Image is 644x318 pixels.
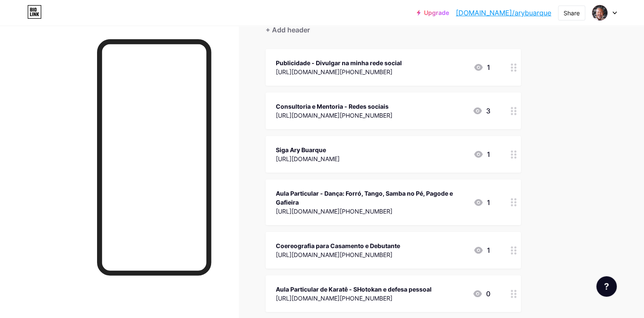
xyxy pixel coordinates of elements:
div: [URL][DOMAIN_NAME][PHONE_NUMBER] [276,250,400,259]
div: 3 [472,106,490,116]
div: 1 [473,245,490,255]
a: Upgrade [417,9,449,16]
div: Consultoria e Mentoria - Redes sociais [276,102,392,111]
div: Aula Particular de Karatê - SHotokan e defesa pessoal [276,285,432,294]
div: [URL][DOMAIN_NAME][PHONE_NUMBER] [276,207,467,216]
div: Publicidade - Divulgar na minha rede social [276,58,402,67]
div: [URL][DOMAIN_NAME][PHONE_NUMBER] [276,111,392,120]
div: 1 [473,62,490,72]
div: [URL][DOMAIN_NAME][PHONE_NUMBER] [276,294,432,303]
div: + Add header [266,25,310,35]
div: 1 [473,149,490,159]
div: 1 [473,197,490,208]
div: Aula Particular - Dança: Forró, Tango, Samba no Pé, Pagode e Gafieira [276,189,467,207]
div: Siga Ary Buarque [276,145,340,154]
div: 0 [472,289,490,299]
div: [URL][DOMAIN_NAME] [276,154,340,163]
div: Coereografia para Casamento e Debutante [276,241,400,250]
a: [DOMAIN_NAME]/arybuarque [456,8,551,18]
div: Share [564,9,580,17]
img: arybuarque [592,5,608,21]
div: [URL][DOMAIN_NAME][PHONE_NUMBER] [276,67,402,76]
